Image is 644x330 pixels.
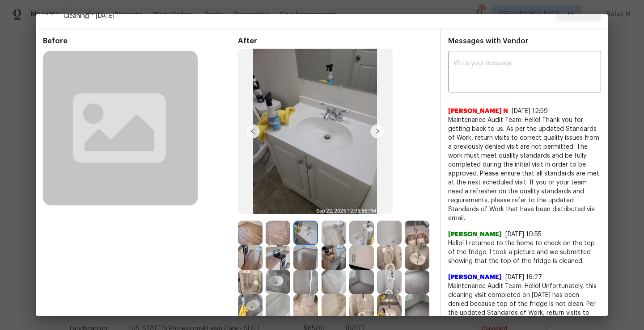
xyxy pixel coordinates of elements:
span: Hello! I returned to the home to check on the top of the fridge. I took a picture and we submitte... [448,239,601,266]
span: [PERSON_NAME] [448,230,502,239]
span: [DATE] 10:55 [505,231,542,238]
span: [PERSON_NAME] N [448,107,508,116]
span: After [238,37,433,46]
span: Messages with Vendor [448,38,528,45]
span: [PERSON_NAME] [448,273,502,282]
img: left-chevron-button-url [246,124,260,138]
span: Cleaning * [DATE] [64,12,549,21]
span: [DATE] 12:59 [512,108,548,114]
span: Maintenance Audit Team: Hello! Thank you for getting back to us. As per the updated Standards of ... [448,116,601,223]
span: Before [43,37,238,46]
span: [DATE] 16:27 [505,274,542,280]
img: right-chevron-button-url [370,124,385,138]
